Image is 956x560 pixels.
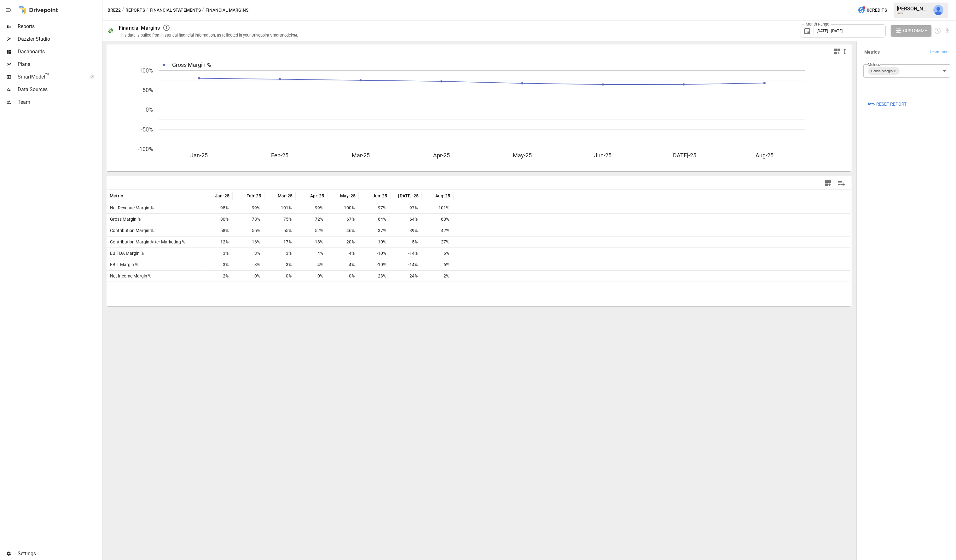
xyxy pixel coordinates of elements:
[362,236,387,248] span: 10%
[671,152,696,159] text: [DATE]-25
[330,214,356,225] span: 67%
[362,225,387,236] span: 37%
[425,271,450,282] span: -2%
[362,202,387,213] span: 97%
[903,27,927,35] span: Customize
[204,248,229,259] span: 3%
[425,248,450,259] span: 6%
[107,202,154,213] span: Net Revenue Margin %
[236,214,261,225] span: 78%
[139,67,153,74] text: 100%
[172,61,211,68] text: Gross Margin %
[267,236,293,248] span: 17%
[267,259,293,270] span: 3%
[18,48,101,55] span: Dashboards
[236,259,261,270] span: 3%
[107,271,151,282] span: Net Income Margin %
[107,58,850,171] svg: A chart.
[236,271,261,282] span: 0%
[18,86,101,93] span: Data Sources
[393,259,419,270] span: -14%
[299,236,324,248] span: 18%
[204,259,229,270] span: 3%
[236,248,261,259] span: 3%
[150,6,201,14] button: Financial Statements
[435,193,450,199] span: Aug-25
[236,225,261,236] span: 55%
[18,61,101,68] span: Plans
[330,259,356,270] span: 4%
[204,225,229,236] span: 58%
[18,35,101,43] span: Dazzler Studio
[855,4,889,16] button: 0Credits
[330,248,356,259] span: 4%
[267,225,293,236] span: 55%
[267,271,293,282] span: 0%
[107,236,185,248] span: Contribution Margin After Marketing %
[425,225,450,236] span: 42%
[119,33,298,38] div: This data is pulled from historical financial information, as reflected in your Drivepoint Smartm...
[864,49,880,56] h6: Metrics
[513,152,532,159] text: May-25
[299,271,324,282] span: 0%
[107,28,114,34] div: 💸
[204,202,229,213] span: 98%
[930,49,949,55] span: Learn more
[45,72,49,80] span: ™
[119,25,160,31] div: Financial Margins
[18,73,83,81] span: SmartModel
[107,225,154,236] span: Contribution Margin %
[897,12,930,15] div: Brez2
[299,248,324,259] span: 4%
[246,193,261,199] span: Feb-25
[267,248,293,259] span: 3%
[834,176,849,190] button: Manage Columns
[340,193,356,199] span: May-25
[425,236,450,248] span: 27%
[868,62,880,67] label: Metrics
[393,271,419,282] span: -24%
[897,6,930,12] div: [PERSON_NAME]
[107,259,138,270] span: EBIT Margin %
[433,152,450,159] text: Apr-25
[373,193,387,199] span: Jun-25
[933,5,943,15] img: Jack Barned
[393,236,419,248] span: 5%
[299,214,324,225] span: 72%
[299,259,324,270] span: 4%
[310,193,324,199] span: Apr-25
[398,193,419,199] span: [DATE]-25
[352,152,370,159] text: Mar-25
[299,225,324,236] span: 52%
[863,98,911,110] button: Reset Report
[362,271,387,282] span: -23%
[18,98,101,106] span: Team
[122,6,124,14] div: /
[362,214,387,225] span: 64%
[330,271,356,282] span: -0%
[867,6,887,14] span: 0 Credits
[107,214,141,225] span: Gross Margin %
[146,6,148,14] div: /
[267,214,293,225] span: 75%
[425,259,450,270] span: 6%
[817,28,843,33] span: [DATE] - [DATE]
[393,225,419,236] span: 39%
[299,202,324,213] span: 99%
[18,23,101,30] span: Reports
[944,27,951,34] button: Download report
[267,202,293,213] span: 101%
[146,106,153,113] text: 0%
[330,225,356,236] span: 46%
[204,214,229,225] span: 80%
[330,236,356,248] span: 20%
[362,248,387,259] span: -10%
[138,146,153,152] text: -100%
[930,1,947,19] button: Jack Barned
[107,6,121,14] button: Brez2
[236,236,261,248] span: 16%
[190,152,208,159] text: Jan-25
[110,193,123,199] span: Metric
